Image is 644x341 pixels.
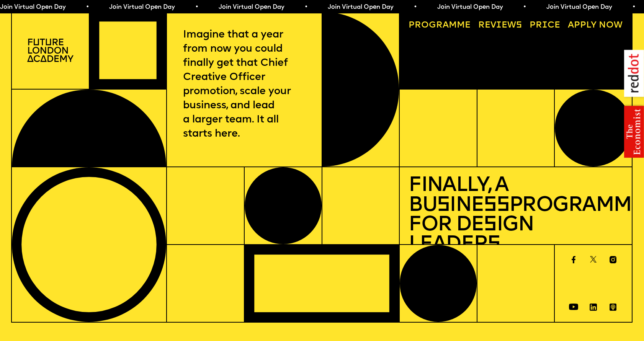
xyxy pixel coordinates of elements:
[487,235,500,255] span: s
[632,4,636,10] span: •
[304,4,308,10] span: •
[183,28,305,141] p: Imagine that a year from now you could finally get that Chief Creative Officer promotion, scale y...
[484,196,509,216] span: ss
[443,21,449,30] span: a
[414,4,417,10] span: •
[484,215,496,235] span: s
[409,176,623,255] h1: Finally, a Bu ine Programme for De ign Leader
[568,21,574,30] span: A
[86,4,89,10] span: •
[474,16,526,34] a: Reviews
[523,4,526,10] span: •
[437,196,449,216] span: s
[195,4,198,10] span: •
[404,16,475,34] a: Programme
[564,16,627,34] a: Apply now
[525,16,565,34] a: Price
